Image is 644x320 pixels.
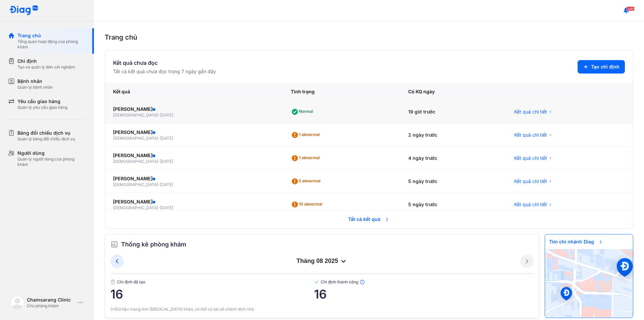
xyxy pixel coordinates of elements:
[17,78,53,85] div: Bệnh nhân
[113,59,216,67] div: Kết quả chưa đọc
[17,85,53,90] div: Quản lý bệnh nhân
[160,159,173,164] span: [DATE]
[17,156,86,167] div: Quản lý người dùng của phòng khám
[283,83,400,100] div: Tình trạng
[110,279,116,285] img: document.50c4cfd0.svg
[314,287,534,301] span: 16
[27,303,75,309] div: Chủ phòng khám
[291,199,325,210] div: 10 abnormal
[514,155,547,162] span: Kết quả chi tiết
[110,279,314,285] span: Chỉ định đã tạo
[113,159,158,164] span: [DEMOGRAPHIC_DATA]
[627,6,635,11] span: 240
[9,5,38,16] img: logo
[591,63,620,70] span: Tạo chỉ định
[514,108,547,115] span: Kết quả chi tiết
[291,153,322,164] div: 1 abnormal
[158,205,160,210] span: -
[158,159,160,164] span: -
[17,136,75,142] div: Quản lý bảng đối chiếu dịch vụ
[514,178,547,185] span: Kết quả chi tiết
[360,279,365,285] img: info.7e716105.svg
[11,296,24,309] img: logo
[514,132,547,138] span: Kết quả chi tiết
[17,98,67,105] div: Yêu cầu giao hàng
[400,193,506,216] div: 5 ngày trước
[17,105,67,110] div: Quản lý yêu cầu giao hàng
[113,136,158,141] span: [DEMOGRAPHIC_DATA]
[344,212,394,227] span: Tất cả kết quả
[113,68,216,75] div: Tất cả kết quả chưa đọc trong 7 ngày gần đây
[400,147,506,170] div: 4 ngày trước
[17,150,86,156] div: Người dùng
[400,170,506,193] div: 5 ngày trước
[17,64,75,70] div: Tạo và quản lý đơn xét nghiệm
[105,83,283,100] div: Kết quả
[113,205,158,210] span: [DEMOGRAPHIC_DATA]
[514,201,547,208] span: Kết quả chi tiết
[113,106,275,112] div: [PERSON_NAME]
[400,100,506,124] div: 19 giờ trước
[158,112,160,118] span: -
[105,32,633,42] div: Trang chủ
[124,257,520,265] div: tháng 08 2025
[110,240,118,248] img: order.5a6da16c.svg
[110,287,314,301] span: 16
[17,58,75,64] div: Chỉ định
[314,279,534,285] span: Chỉ định thành công
[158,136,160,141] span: -
[160,136,173,141] span: [DATE]
[113,198,275,205] div: [PERSON_NAME]
[160,112,173,118] span: [DATE]
[578,60,625,74] button: Tạo chỉ định
[17,130,75,136] div: Bảng đối chiếu dịch vụ
[113,182,158,187] span: [DEMOGRAPHIC_DATA]
[113,152,275,159] div: [PERSON_NAME]
[291,130,322,140] div: 1 abnormal
[27,296,75,303] div: Chamsarang Clinic
[17,39,86,50] div: Tổng quan hoạt động của phòng khám
[160,182,173,187] span: [DATE]
[291,106,316,117] div: Normal
[113,112,158,118] span: [DEMOGRAPHIC_DATA]
[17,32,86,39] div: Trang chủ
[400,83,506,100] div: Có KQ ngày
[110,306,534,312] div: (*)Dữ liệu mang tính [MEDICAL_DATA] khảo, có thể có sai số chênh lệch nhỏ.
[314,279,319,285] img: checked-green.01cc79e0.svg
[121,240,186,249] span: Thống kê phòng khám
[291,176,323,187] div: 5 abnormal
[400,124,506,147] div: 2 ngày trước
[113,129,275,136] div: [PERSON_NAME]
[160,205,173,210] span: [DATE]
[113,175,275,182] div: [PERSON_NAME]
[158,182,160,187] span: -
[545,234,607,249] span: Tìm chi nhánh Diag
